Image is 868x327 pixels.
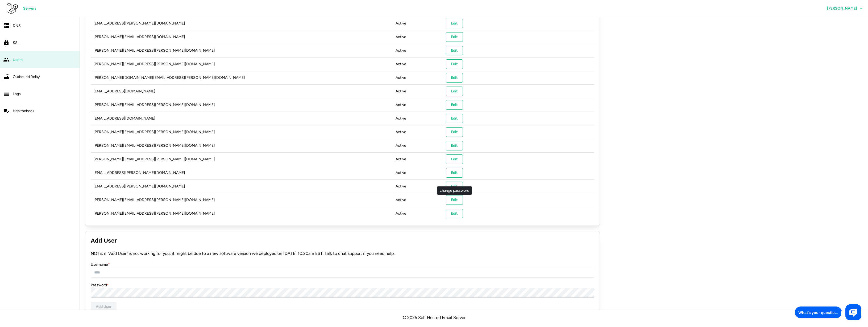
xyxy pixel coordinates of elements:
td: [EMAIL_ADDRESS][DOMAIN_NAME] [91,112,393,125]
button: Edit [446,32,463,42]
td: [PERSON_NAME][EMAIL_ADDRESS][PERSON_NAME][DOMAIN_NAME] [91,193,393,207]
td: [PERSON_NAME][EMAIL_ADDRESS][PERSON_NAME][DOMAIN_NAME] [91,139,393,153]
td: [PERSON_NAME][EMAIL_ADDRESS][PERSON_NAME][DOMAIN_NAME] [91,207,393,220]
span: Edit [451,182,458,191]
td: Active [393,71,443,85]
td: Active [393,85,443,98]
td: [PERSON_NAME][EMAIL_ADDRESS][PERSON_NAME][DOMAIN_NAME] [91,125,393,139]
span: Servers [23,4,36,13]
button: Edit [446,195,463,205]
button: Edit [446,19,463,28]
td: Active [393,125,443,139]
td: [PERSON_NAME][EMAIL_ADDRESS][PERSON_NAME][DOMAIN_NAME] [91,58,393,71]
span: Add User [96,302,111,311]
button: [PERSON_NAME] [822,4,868,13]
td: Active [393,58,443,71]
td: Active [393,207,443,220]
span: Outbound Relay [13,75,40,79]
td: [EMAIL_ADDRESS][DOMAIN_NAME] [91,85,393,98]
p: NOTE: if "Add User" is not working for you, it might be due to a new software version we deployed... [91,250,594,257]
td: [PERSON_NAME][EMAIL_ADDRESS][PERSON_NAME][DOMAIN_NAME] [91,44,393,58]
label: Username [91,262,110,268]
span: Users [13,58,23,62]
td: Active [393,166,443,180]
button: Edit [446,87,463,96]
td: Active [393,17,443,30]
span: Edit [451,32,458,42]
span: Edit [451,87,458,96]
td: Active [393,153,443,166]
td: [PERSON_NAME][EMAIL_ADDRESS][PERSON_NAME][DOMAIN_NAME] [91,153,393,166]
span: Edit [451,141,458,150]
span: Edit [451,195,458,205]
button: Edit [446,114,463,123]
button: Edit [446,141,463,150]
td: [PERSON_NAME][EMAIL_ADDRESS][DOMAIN_NAME] [91,30,393,44]
span: Edit [451,155,458,164]
td: Active [393,139,443,153]
h3: Add User [91,237,594,245]
td: Active [393,98,443,112]
td: Active [393,112,443,125]
span: Edit [451,209,458,218]
span: Healthcheck [13,109,34,113]
td: Active [393,44,443,58]
span: Edit [451,60,458,69]
span: Logs [13,92,21,96]
a: Servers [18,4,41,13]
iframe: HelpCrunch [794,303,863,322]
td: [EMAIL_ADDRESS][PERSON_NAME][DOMAIN_NAME] [91,166,393,180]
span: [PERSON_NAME] [827,7,857,10]
td: [PERSON_NAME][EMAIL_ADDRESS][PERSON_NAME][DOMAIN_NAME] [91,98,393,112]
button: Edit [446,127,463,137]
td: Active [393,193,443,207]
button: Edit [446,73,463,83]
span: DNS [13,23,21,28]
button: Edit [446,168,463,178]
button: Edit [446,209,463,218]
button: Edit [446,59,463,69]
span: Edit [451,19,458,28]
td: [EMAIL_ADDRESS][PERSON_NAME][DOMAIN_NAME] [91,17,393,30]
span: Edit [451,46,458,55]
button: Edit [446,100,463,110]
span: Edit [451,73,458,82]
button: Edit [446,154,463,164]
button: Edit [446,182,463,191]
span: Edit [451,128,458,137]
span: SSL [13,40,19,45]
span: Edit [451,114,458,123]
td: Active [393,180,443,193]
td: [EMAIL_ADDRESS][PERSON_NAME][DOMAIN_NAME] [91,180,393,193]
button: Edit [446,46,463,55]
span: Edit [451,100,458,109]
label: Password [91,282,109,288]
span: Edit [451,168,458,177]
button: Add User [91,302,117,312]
td: [PERSON_NAME][DOMAIN_NAME][EMAIL_ADDRESS][PERSON_NAME][DOMAIN_NAME] [91,71,393,85]
td: Active [393,30,443,44]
